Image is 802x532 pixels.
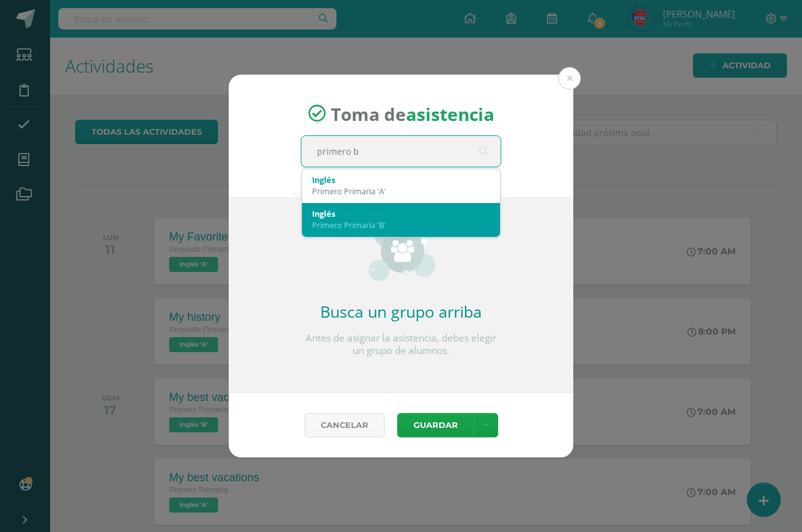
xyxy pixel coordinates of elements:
div: Primero Primaria 'B' [312,219,490,231]
p: Antes de asignar la asistencia, debes elegir un grupo de alumnos. [301,332,501,357]
div: Inglés [312,174,490,185]
img: groups_small.png [367,218,435,281]
a: Cancelar [305,413,385,437]
strong: asistencia [406,102,494,125]
h2: Busca un grupo arriba [301,301,501,322]
div: Inglés [312,208,490,219]
button: Guardar [397,413,474,437]
button: Close (Esc) [558,67,581,90]
input: Busca un grado o sección aquí... [301,136,501,167]
div: Primero Primaria 'A' [312,185,490,197]
span: Toma de [331,102,494,125]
